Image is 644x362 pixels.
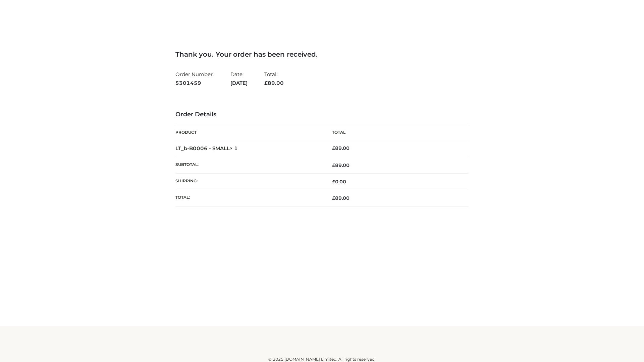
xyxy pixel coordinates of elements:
[175,125,322,140] th: Product
[175,50,469,58] h3: Thank you. Your order has been received.
[175,174,322,190] th: Shipping:
[175,79,214,87] strong: 5301459
[175,157,322,173] th: Subtotal:
[175,111,469,118] h3: Order Details
[264,80,268,86] span: £
[332,162,335,168] span: £
[332,179,335,185] span: £
[332,145,335,151] span: £
[332,162,350,168] span: 89.00
[332,145,350,151] bdi: 89.00
[175,68,214,89] li: Order Number:
[175,145,238,152] strong: LT_b-B0006 - SMALL
[332,179,346,185] bdi: 0.00
[175,190,322,206] th: Total:
[264,68,284,89] li: Total:
[230,68,248,89] li: Date:
[264,80,284,86] span: 89.00
[332,195,335,201] span: £
[230,79,248,87] strong: [DATE]
[230,145,238,152] strong: × 1
[332,195,350,201] span: 89.00
[322,125,469,140] th: Total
